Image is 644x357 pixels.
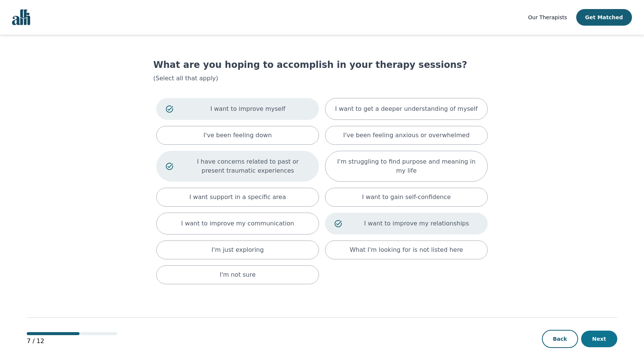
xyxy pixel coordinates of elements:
button: Get Matched [576,9,632,26]
p: I want to gain self-confidence [362,193,451,202]
button: Next [581,331,617,347]
p: 7 / 12 [27,337,117,346]
img: alli logo [12,9,30,25]
p: I've been feeling anxious or overwhelmed [343,131,470,140]
p: I want to improve my relationships [355,219,478,228]
p: I'm just exploring [212,245,264,254]
p: I want to get a deeper understanding of myself [335,104,478,113]
p: I have concerns related to past or present traumatic experiences [186,157,310,175]
p: I want to improve my communication [181,219,294,228]
a: Our Therapists [528,13,567,22]
p: I've been feeling down [203,131,272,140]
p: I'm not sure [220,270,256,279]
p: I want to improve myself [186,104,310,113]
p: I want support in a specific area [189,193,286,202]
p: I'm struggling to find purpose and meaning in my life [334,157,478,175]
p: (Select all that apply) [153,74,491,83]
button: Back [542,330,578,348]
span: Our Therapists [528,14,567,20]
h1: What are you hoping to accomplish in your therapy sessions? [153,59,491,71]
p: What I'm looking for is not listed here [350,245,463,254]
